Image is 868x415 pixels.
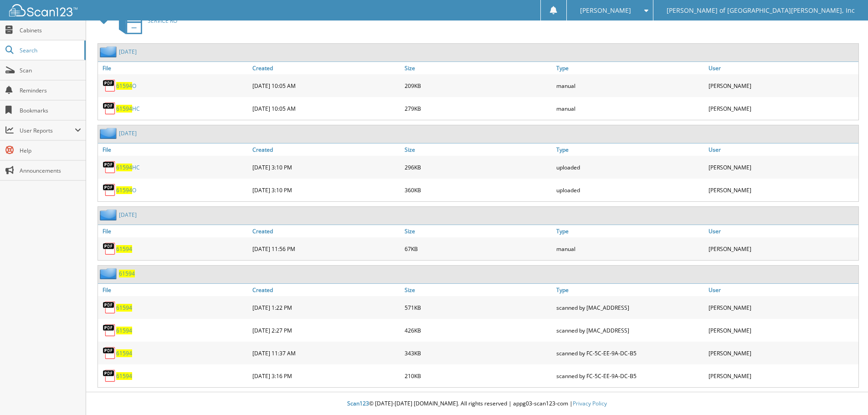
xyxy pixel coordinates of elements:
[116,105,140,113] a: 61594HC
[116,164,132,171] span: 61594
[706,77,858,95] div: [PERSON_NAME]
[98,225,250,237] a: File
[103,160,116,174] img: PDF.png
[250,225,402,237] a: Created
[86,393,868,415] div: © [DATE]-[DATE] [DOMAIN_NAME]. All rights reserved | appg03-scan123-com |
[20,167,81,174] span: Announcements
[100,209,119,220] img: folder2.png
[250,143,402,156] a: Created
[250,99,402,118] div: [DATE] 10:05 AM
[20,46,80,54] span: Search
[250,298,402,317] div: [DATE] 1:22 PM
[100,268,119,279] img: folder2.png
[706,62,858,74] a: User
[98,143,250,156] a: File
[554,344,706,362] div: scanned by FC-5C-EE-9A-DC-B5
[402,181,555,199] div: 360KB
[20,87,81,94] span: Reminders
[103,183,116,197] img: PDF.png
[554,99,706,118] div: manual
[116,186,132,194] span: 61594
[116,372,132,380] a: 61594
[706,284,858,296] a: User
[119,270,135,277] a: 61594
[402,62,555,74] a: Size
[116,327,132,334] a: 61594
[250,367,402,385] div: [DATE] 3:16 PM
[554,77,706,95] div: manual
[402,321,555,339] div: 426KB
[706,181,858,199] div: [PERSON_NAME]
[402,367,555,385] div: 210KB
[98,284,250,296] a: File
[116,186,136,194] a: 61594O
[116,82,136,90] a: 61594O
[250,344,402,362] div: [DATE] 11:37 AM
[706,367,858,385] div: [PERSON_NAME]
[402,284,555,296] a: Size
[706,321,858,339] div: [PERSON_NAME]
[250,77,402,95] div: [DATE] 10:05 AM
[100,128,119,139] img: folder2.png
[706,225,858,237] a: User
[103,102,116,115] img: PDF.png
[402,158,555,176] div: 296KB
[250,240,402,258] div: [DATE] 11:56 PM
[347,400,369,407] span: Scan123
[103,323,116,337] img: PDF.png
[706,344,858,362] div: [PERSON_NAME]
[580,8,631,13] span: [PERSON_NAME]
[706,158,858,176] div: [PERSON_NAME]
[20,67,81,74] span: Scan
[402,225,555,237] a: Size
[250,158,402,176] div: [DATE] 3:10 PM
[119,129,137,137] a: [DATE]
[706,99,858,118] div: [PERSON_NAME]
[116,105,132,113] span: 61594
[103,242,116,256] img: PDF.png
[250,181,402,199] div: [DATE] 3:10 PM
[98,62,250,74] a: File
[116,349,132,357] a: 61594
[116,304,132,312] a: 61594
[706,143,858,156] a: User
[554,62,706,74] a: Type
[119,48,137,56] a: [DATE]
[402,99,555,118] div: 279KB
[250,321,402,339] div: [DATE] 2:27 PM
[402,77,555,95] div: 209KB
[706,240,858,258] div: [PERSON_NAME]
[250,284,402,296] a: Created
[250,62,402,74] a: Created
[554,143,706,156] a: Type
[402,344,555,362] div: 343KB
[148,17,177,25] span: SERVICE RO
[116,245,132,253] a: 61594
[20,147,81,154] span: Help
[554,225,706,237] a: Type
[402,143,555,156] a: Size
[113,3,177,39] a: SERVICE RO
[20,107,81,114] span: Bookmarks
[554,321,706,339] div: scanned by [MAC_ADDRESS]
[20,26,81,34] span: Cabinets
[103,79,116,92] img: PDF.png
[554,240,706,258] div: manual
[554,367,706,385] div: scanned by FC-5C-EE-9A-DC-B5
[116,82,132,90] span: 61594
[706,298,858,317] div: [PERSON_NAME]
[100,46,119,57] img: folder2.png
[402,240,555,258] div: 67KB
[573,400,607,407] a: Privacy Policy
[822,371,868,415] iframe: Chat Widget
[103,346,116,360] img: PDF.png
[119,211,137,219] a: [DATE]
[402,298,555,317] div: 571KB
[103,369,116,383] img: PDF.png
